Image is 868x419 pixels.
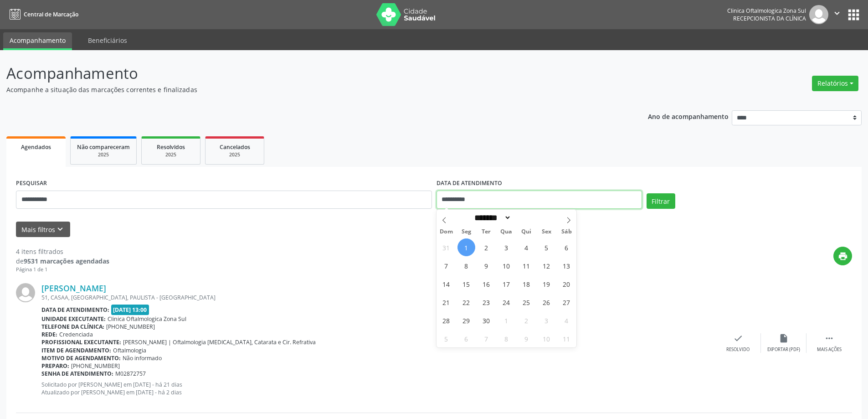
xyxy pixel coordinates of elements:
button:  [828,5,846,24]
span: Setembro 16, 2025 [478,275,495,293]
input: Year [511,213,541,222]
img: img [809,5,828,24]
span: Sáb [556,229,576,235]
span: Outubro 10, 2025 [538,330,555,347]
div: 2025 [212,151,257,158]
span: [DATE] 13:00 [111,305,149,315]
button: print [833,247,852,265]
span: Setembro 18, 2025 [518,275,535,293]
span: Central de Marcação [24,10,78,18]
a: Beneficiários [82,32,134,48]
div: 2025 [77,151,130,158]
span: Setembro 19, 2025 [538,275,555,293]
div: Exportar (PDF) [767,347,800,353]
span: Setembro 14, 2025 [437,275,455,293]
span: Setembro 6, 2025 [558,238,575,256]
span: Qua [496,229,516,235]
i: keyboard_arrow_down [55,224,65,234]
span: Seg [456,229,476,235]
span: Outubro 11, 2025 [558,330,575,347]
span: Setembro 29, 2025 [457,311,475,329]
span: Credenciada [59,331,93,338]
span: Outubro 4, 2025 [558,311,575,329]
span: Setembro 4, 2025 [518,238,535,256]
span: Clinica Oftalmologica Zona Sul [108,315,186,323]
span: Outubro 8, 2025 [498,330,515,347]
span: Outubro 9, 2025 [518,330,535,347]
b: Item de agendamento: [41,347,111,354]
span: Setembro 20, 2025 [558,275,575,293]
button: Filtrar [647,193,675,209]
span: Qui [516,229,536,235]
select: Month [472,213,512,222]
div: Página 1 de 1 [16,266,109,274]
b: Preparo: [41,362,69,370]
span: Setembro 21, 2025 [437,293,455,311]
span: Dom [437,229,457,235]
span: M02872757 [115,370,146,378]
i:  [832,8,842,18]
b: Motivo de agendamento: [41,354,121,362]
label: DATA DE ATENDIMENTO [437,176,502,191]
span: Setembro 27, 2025 [558,293,575,311]
span: Setembro 23, 2025 [478,293,495,311]
span: Outubro 6, 2025 [457,330,475,347]
span: Setembro 22, 2025 [457,293,475,311]
p: Ano de acompanhamento [648,110,729,122]
a: Acompanhamento [3,32,72,50]
span: Oftalmologia [113,347,146,354]
span: Agendados [21,143,51,151]
div: 51, CASAA, [GEOGRAPHIC_DATA], PAULISTA - [GEOGRAPHIC_DATA] [41,294,715,301]
div: Mais ações [817,347,842,353]
p: Acompanhamento [6,62,605,85]
span: Cancelados [220,143,250,151]
p: Solicitado por [PERSON_NAME] em [DATE] - há 21 dias Atualizado por [PERSON_NAME] em [DATE] - há 2... [41,381,715,396]
div: Resolvido [726,347,750,353]
div: 4 itens filtrados [16,247,109,256]
span: Setembro 1, 2025 [457,238,475,256]
span: Outubro 2, 2025 [518,311,535,329]
span: Sex [536,229,556,235]
span: Setembro 7, 2025 [437,257,455,274]
i: check [733,333,743,343]
span: Setembro 26, 2025 [538,293,555,311]
b: Senha de atendimento: [41,370,113,378]
a: [PERSON_NAME] [41,283,106,293]
span: Setembro 2, 2025 [478,238,495,256]
span: Setembro 11, 2025 [518,257,535,274]
span: Setembro 8, 2025 [457,257,475,274]
span: Outubro 3, 2025 [538,311,555,329]
span: Setembro 15, 2025 [457,275,475,293]
span: [PERSON_NAME] | Oftalmologia [MEDICAL_DATA], Catarata e Cir. Refrativa [123,338,316,346]
span: Setembro 5, 2025 [538,238,555,256]
span: Outubro 5, 2025 [437,330,455,347]
span: [PHONE_NUMBER] [106,323,155,331]
b: Unidade executante: [41,315,106,323]
span: Outubro 1, 2025 [498,311,515,329]
span: Ter [476,229,496,235]
span: [PHONE_NUMBER] [71,362,120,370]
span: Agosto 31, 2025 [437,238,455,256]
span: Resolvidos [157,143,185,151]
button: Relatórios [812,76,858,91]
b: Profissional executante: [41,338,121,346]
label: PESQUISAR [16,176,47,191]
span: Setembro 9, 2025 [478,257,495,274]
span: Setembro 28, 2025 [437,311,455,329]
strong: 9531 marcações agendadas [24,257,109,265]
i: insert_drive_file [779,333,789,343]
b: Data de atendimento: [41,306,109,314]
span: Setembro 3, 2025 [498,238,515,256]
span: Setembro 25, 2025 [518,293,535,311]
button: Mais filtroskeyboard_arrow_down [16,222,70,238]
span: Outubro 7, 2025 [478,330,495,347]
div: de [16,256,109,266]
b: Rede: [41,331,57,338]
div: Clinica Oftalmologica Zona Sul [727,7,806,15]
i: print [838,251,848,261]
span: Recepcionista da clínica [733,15,806,22]
p: Acompanhe a situação das marcações correntes e finalizadas [6,85,605,94]
span: Setembro 13, 2025 [558,257,575,274]
span: Setembro 10, 2025 [498,257,515,274]
button: apps [846,7,862,23]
